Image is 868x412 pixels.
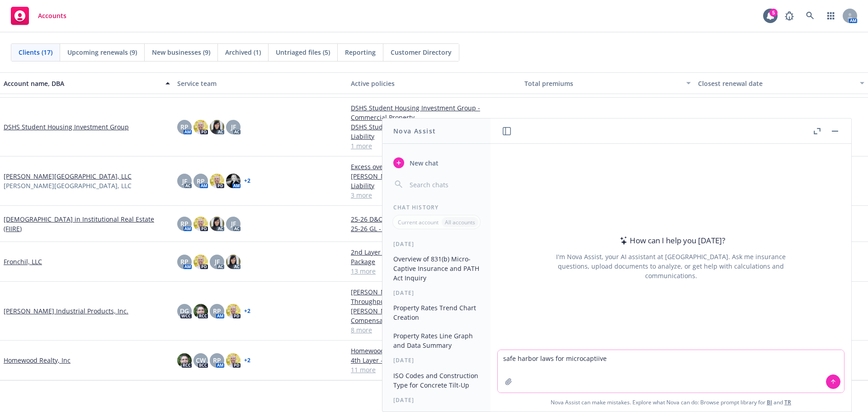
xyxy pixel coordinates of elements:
img: photo [193,255,208,269]
button: ISO Codes and Construction Type for Concrete Tilt-Up [390,368,483,393]
p: All accounts [445,218,475,226]
img: photo [193,217,208,231]
button: Total premiums [521,72,694,94]
div: How can I help you [DATE]? [617,235,725,246]
span: RP [180,257,189,266]
div: Chat History [382,204,491,211]
button: Overview of 831(b) Micro-Captive Insurance and PATH Act Inquiry [390,251,483,285]
span: Clients (17) [19,47,52,57]
a: 13 more [351,266,517,276]
div: I'm Nova Assist, your AI assistant at [GEOGRAPHIC_DATA]. Ask me insurance questions, upload docum... [544,252,798,280]
a: [PERSON_NAME] Industrial Products, Inc. [4,306,128,316]
span: Customer Directory [391,47,452,57]
a: Excess over GL, Hired/Non-owned Auto, Auto Liability [351,162,517,171]
div: 5 [769,9,778,17]
div: Active policies [351,79,517,88]
img: photo [226,304,241,318]
span: RP [180,122,189,132]
a: [PERSON_NAME][GEOGRAPHIC_DATA], LLC [4,171,132,181]
a: Package [351,257,517,266]
a: [PERSON_NAME] Industrial Products, Inc. - Stock Throughput [351,287,517,306]
img: photo [177,353,192,368]
a: 1 more [351,141,517,151]
button: Property Rates Trend Chart Creation [390,300,483,325]
a: 2nd Layer - $10M x $5M [351,247,517,257]
img: photo [226,174,241,188]
div: Closest renewal date [698,79,854,88]
span: RP [213,306,221,316]
div: [DATE] [382,396,491,404]
p: Current account [398,218,439,226]
textarea: safe harbor laws for microcaptiiv [498,350,844,393]
a: + 2 [244,308,250,314]
a: Fronchil, LLC [4,257,42,266]
a: Accounts [7,3,70,28]
a: 3 more [351,190,517,200]
a: DSHS Student Housing Investment Group - Commercial Property [351,103,517,122]
span: CW [196,355,206,365]
span: RP [197,176,205,186]
a: [PERSON_NAME][GEOGRAPHIC_DATA], LLC - General Liability [351,171,517,190]
button: Closest renewal date [694,72,868,94]
a: TR [784,398,791,406]
a: + 2 [244,358,250,363]
span: DG [180,306,189,316]
span: Reporting [345,47,376,57]
img: photo [210,174,224,188]
a: Report a Bug [780,7,798,25]
input: Search chats [408,178,480,191]
span: JF [231,219,236,228]
div: [DATE] [382,289,491,297]
span: JF [231,122,236,132]
button: New chat [390,155,483,171]
span: Untriaged files (5) [276,47,330,57]
a: 25-26 D&O and EPL [351,214,517,224]
a: 11 more [351,365,517,374]
a: Search [801,7,819,25]
a: 4th Layer - $2M x $10M [351,355,517,365]
span: JF [215,257,220,266]
a: Homewood Realty, Inc - Directors and Officers [351,346,517,355]
span: New businesses (9) [152,47,210,57]
span: RP [180,219,189,228]
img: photo [193,304,208,318]
span: Nova Assist can make mistakes. Explore what Nova can do: Browse prompt library for and [494,393,848,412]
div: [DATE] [382,240,491,248]
div: [DATE] [382,356,491,364]
span: JF [182,176,187,186]
a: DSHS Student Housing Investment Group [4,122,129,132]
h1: Nova Assist [393,126,436,136]
a: [DEMOGRAPHIC_DATA] in Institutional Real Estate (FIIRE) [4,214,170,233]
div: Total premiums [524,79,681,88]
div: Service team [177,79,344,88]
a: Homewood Realty, Inc [4,355,71,365]
a: Switch app [822,7,840,25]
button: Property Rates Line Graph and Data Summary [390,328,483,353]
img: photo [210,217,224,231]
img: photo [210,120,224,134]
span: Accounts [38,12,66,19]
img: photo [193,120,208,134]
span: Upcoming renewals (9) [67,47,137,57]
a: DSHS Student Housing Investment Group - Excess Liability [351,122,517,141]
button: Service team [174,72,347,94]
a: 8 more [351,325,517,335]
div: Account name, DBA [4,79,160,88]
a: BI [767,398,772,406]
button: Active policies [347,72,521,94]
a: 25-26 GL - NIAC [351,224,517,233]
span: RP [213,355,221,365]
span: [PERSON_NAME][GEOGRAPHIC_DATA], LLC [4,181,132,190]
img: photo [226,255,241,269]
span: New chat [408,158,439,168]
a: + 2 [244,178,250,184]
a: [PERSON_NAME] Industrial Products, Inc. - Workers' Compensation [351,306,517,325]
span: Archived (1) [225,47,261,57]
img: photo [226,353,241,368]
